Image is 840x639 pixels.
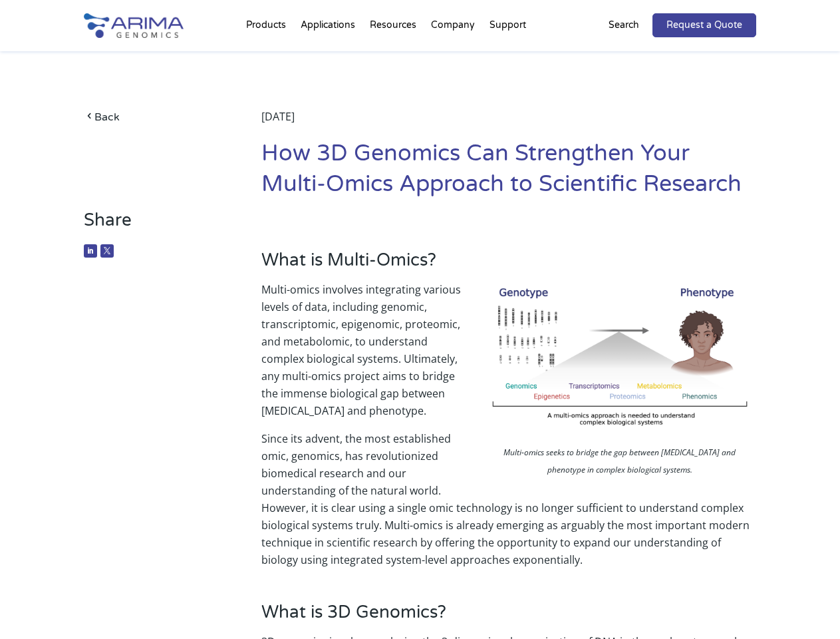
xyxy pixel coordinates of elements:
p: Multi-omics seeks to bridge the gap between [MEDICAL_DATA] and phenotype in complex biological sy... [484,444,756,482]
a: Request a Quote [652,13,756,37]
h3: What is Multi-Omics? [261,250,756,281]
h3: Share [84,210,224,241]
p: Since its advent, the most established omic, genomics, has revolutionized biomedical research and... [261,430,756,568]
div: [DATE] [261,108,756,138]
img: Arima-Genomics-logo [84,13,184,38]
p: Multi-omics involves integrating various levels of data, including genomic, transcriptomic, epige... [261,281,756,430]
a: Back [84,108,224,126]
p: Search [609,17,639,34]
h3: What is 3D Genomics? [261,602,756,633]
h1: How 3D Genomics Can Strengthen Your Multi-Omics Approach to Scientific Research [261,138,756,210]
